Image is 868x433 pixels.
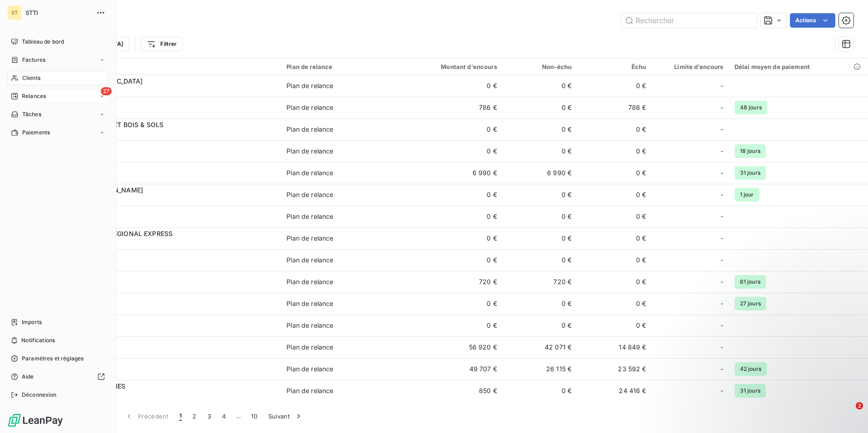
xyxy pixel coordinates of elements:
[720,168,723,177] span: -
[179,412,182,421] span: 1
[577,249,651,271] td: 0 €
[231,409,246,423] span: …
[735,144,766,158] span: 18 jours
[577,75,651,97] td: 0 €
[22,128,50,137] span: Paiements
[503,380,577,402] td: 0 €
[286,125,333,134] div: Plan de relance
[735,101,767,114] span: 48 jours
[63,391,276,400] span: CAIRTECH
[22,38,64,46] span: Tableau de bord
[503,206,577,227] td: 0 €
[577,140,651,162] td: 0 €
[402,75,502,97] td: 0 €
[577,293,651,315] td: 0 €
[217,407,231,426] button: 4
[402,271,502,293] td: 720 €
[621,13,757,28] input: Rechercher
[856,402,863,409] span: 2
[174,407,187,426] button: 1
[286,81,333,90] div: Plan de relance
[577,118,651,140] td: 0 €
[286,256,333,265] div: Plan de relance
[7,5,22,20] div: ST
[286,63,397,70] div: Plan de relance
[508,63,572,70] div: Non-échu
[22,373,34,381] span: Aide
[63,230,173,237] span: AFFRETOO BY REGIONAL EXPRESS
[286,190,333,199] div: Plan de relance
[582,63,646,70] div: Échu
[503,118,577,140] td: 0 €
[837,402,859,424] iframe: Intercom live chat
[720,299,723,308] span: -
[577,162,651,184] td: 0 €
[402,162,502,184] td: 6 990 €
[720,125,723,134] span: -
[402,336,502,358] td: 56 920 €
[577,380,651,402] td: 24 416 €
[286,386,333,395] div: Plan de relance
[246,407,263,426] button: 10
[402,97,502,118] td: 786 €
[101,87,112,95] span: 27
[577,97,651,118] td: 786 €
[735,166,766,180] span: 31 jours
[286,103,333,112] div: Plan de relance
[577,336,651,358] td: 14 849 €
[141,37,182,51] button: Filtrer
[7,413,64,428] img: Logo LeanPay
[286,299,333,308] div: Plan de relance
[577,227,651,249] td: 0 €
[720,81,723,90] span: -
[286,321,333,330] div: Plan de relance
[202,407,217,426] button: 3
[63,108,276,117] span: CACHAT
[63,369,276,378] span: CAGRILOG
[503,140,577,162] td: 0 €
[686,345,868,408] iframe: Intercom notifications message
[503,184,577,206] td: 0 €
[63,173,276,182] span: CACTA01
[402,358,502,380] td: 49 707 €
[286,147,333,156] div: Plan de relance
[735,188,759,202] span: 1 jour
[735,275,766,289] span: 61 jours
[503,249,577,271] td: 0 €
[286,168,333,177] div: Plan de relance
[503,315,577,336] td: 0 €
[286,234,333,243] div: Plan de relance
[503,75,577,97] td: 0 €
[63,282,276,291] span: CAFTRAL
[402,380,502,402] td: 850 €
[286,343,333,352] div: Plan de relance
[577,184,651,206] td: 0 €
[22,74,40,82] span: Clients
[63,260,276,269] span: CAFRA01
[22,56,45,64] span: Factures
[22,92,46,100] span: Relances
[22,391,57,399] span: Déconnexion
[22,110,41,118] span: Tâches
[63,195,276,204] span: CAETOO
[286,212,333,221] div: Plan de relance
[286,364,333,374] div: Plan de relance
[63,304,276,313] span: CIVB01
[503,162,577,184] td: 6 990 €
[402,140,502,162] td: 0 €
[720,190,723,199] span: -
[22,354,84,363] span: Paramètres et réglages
[402,227,502,249] td: 0 €
[790,13,835,28] button: Actions
[735,63,863,70] div: Délai moyen de paiement
[577,358,651,380] td: 23 592 €
[63,86,276,95] span: CACE76
[402,315,502,336] td: 0 €
[720,234,723,243] span: -
[63,238,276,247] span: CAFFRETO
[577,271,651,293] td: 0 €
[657,63,724,70] div: Limite d’encours
[408,63,497,70] div: Montant d'encours
[735,297,766,310] span: 27 jours
[503,97,577,118] td: 0 €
